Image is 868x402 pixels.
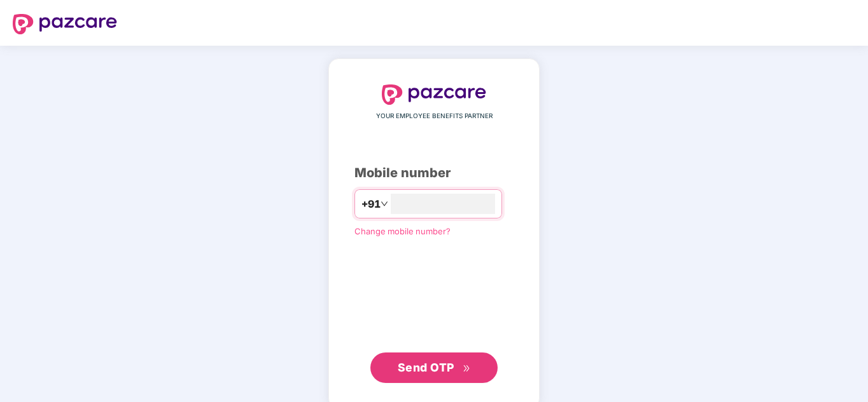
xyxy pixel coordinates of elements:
img: logo [382,84,486,105]
button: Send OTPdouble-right [370,352,498,383]
span: YOUR EMPLOYEE BENEFITS PARTNER [376,111,493,121]
a: Change mobile number? [354,226,451,236]
img: logo [13,14,117,34]
span: Send OTP [398,361,454,374]
span: down [381,200,388,208]
div: Mobile number [354,163,514,183]
span: double-right [463,365,471,373]
span: +91 [361,196,381,212]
